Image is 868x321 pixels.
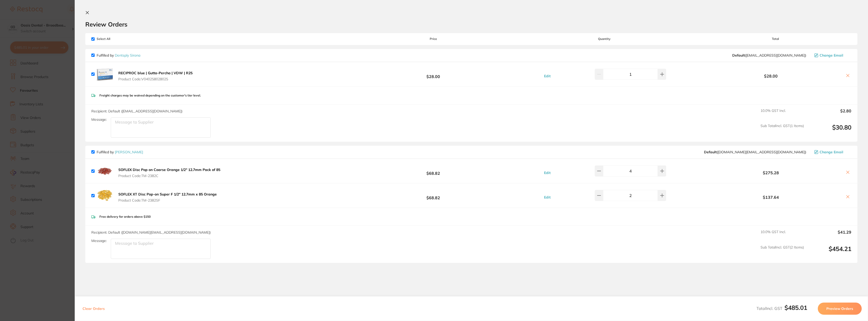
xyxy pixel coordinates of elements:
h2: Review Orders [85,20,857,28]
span: Select All [91,37,142,41]
span: Product Code: V040258028025 [118,77,193,81]
output: $41.29 [808,230,851,241]
span: Price [357,37,509,41]
b: SOFLEX Disc Pop on Coarse Orange 1/2" 12.7mm Pack of 85 [118,167,220,172]
b: $275.28 [699,170,842,175]
span: Total Incl. GST [756,306,807,311]
span: Quantity [509,37,699,41]
span: 10.0 % GST Incl. [761,109,804,120]
b: $485.01 [784,304,807,311]
button: Edit [542,74,552,78]
a: Dentsply Sirona [115,53,140,58]
b: Default [704,150,717,154]
span: Recipient: Default ( [EMAIL_ADDRESS][DOMAIN_NAME] ) [91,109,182,113]
span: Change Email [820,150,843,154]
span: Change Email [820,53,843,57]
b: $28.00 [699,74,842,78]
b: $28.00 [357,69,509,79]
b: $137.64 [699,195,842,200]
button: SOFLEX XT Disc Pop-on Super F 1/2" 12.7mm x 85 Orange Product Code:TM-2382SF [117,192,218,203]
span: 10.0 % GST Incl. [761,230,804,241]
output: $30.80 [808,124,851,138]
p: Fulfilled by [97,53,140,57]
b: Default [732,53,745,58]
output: $454.21 [808,245,851,259]
b: SOFLEX XT Disc Pop-on Super F 1/2" 12.7mm x 85 Orange [118,192,217,196]
button: Edit [542,170,552,175]
span: Recipient: Default ( [DOMAIN_NAME][EMAIL_ADDRESS][DOMAIN_NAME] ) [91,230,211,235]
button: Clear Orders [81,303,106,315]
img: N3dpeXpscg [97,187,113,204]
label: Message: [91,239,107,243]
b: $68.82 [357,166,509,176]
span: clientservices@dentsplysirona.com [732,53,806,57]
button: SOFLEX Disc Pop on Coarse Orange 1/2" 12.7mm Pack of 85 Product Code:TM-2382C [117,167,222,178]
button: Edit [542,195,552,200]
span: Product Code: TM-2382C [118,174,220,178]
button: Change Email [813,53,851,58]
button: RECIPROC blue | Gutta-Percha | VDW | R25 Product Code:V040258028025 [117,71,194,81]
b: RECIPROC blue | Gutta-Percha | VDW | R25 [118,71,193,75]
button: Preview Orders [818,303,862,315]
p: Freight charges may be waived depending on the customer's tier level. [99,94,201,97]
img: aDRpMzAxbg [97,66,113,82]
output: $2.80 [808,109,851,120]
span: Product Code: TM-2382SF [118,198,217,202]
b: $68.82 [357,191,509,200]
button: Change Email [813,150,851,154]
span: Sub Total Incl. GST ( 1 Items) [761,124,804,138]
span: Sub Total Incl. GST ( 2 Items) [761,245,804,259]
img: ODE5b3dnMQ [97,163,113,179]
p: Free delivery for orders above $150 [99,215,151,218]
a: [PERSON_NAME] [115,150,143,154]
span: customer.care@henryschein.com.au [704,150,806,154]
span: Total [699,37,851,41]
label: Message: [91,117,107,122]
p: Fulfilled by [97,150,143,154]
